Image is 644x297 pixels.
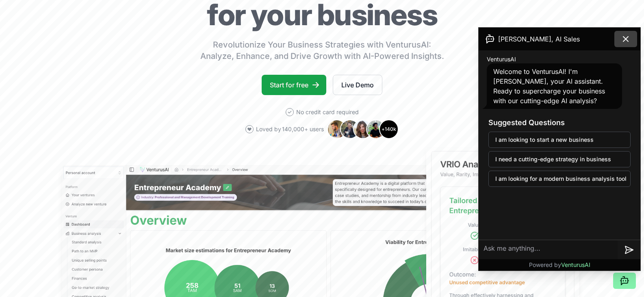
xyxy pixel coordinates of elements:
[353,119,373,139] img: Avatar 3
[488,117,631,128] h3: Suggested Questions
[561,261,590,268] span: VenturusAI
[262,75,326,95] a: Start for free
[493,67,605,105] span: Welcome to VenturusAI! I'm [PERSON_NAME], your AI assistant. Ready to supercharge your business w...
[333,75,382,95] a: Live Demo
[487,55,516,63] span: VenturusAI
[488,151,631,167] button: I need a cutting-edge strategy in business
[340,119,360,139] img: Avatar 2
[488,132,631,148] button: I am looking to start a new business
[366,119,386,139] img: Avatar 4
[529,261,590,269] p: Powered by
[488,171,631,187] button: I am looking for a modern business analysis tool
[498,34,580,44] span: [PERSON_NAME], AI Sales
[327,119,347,139] img: Avatar 1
